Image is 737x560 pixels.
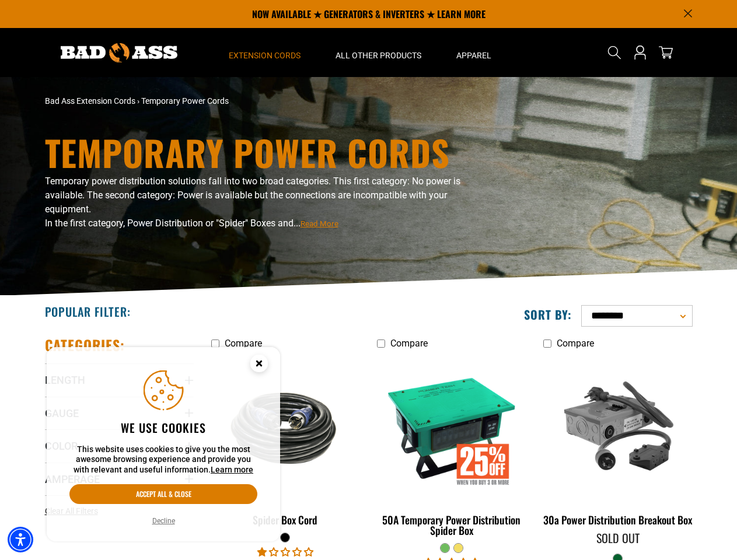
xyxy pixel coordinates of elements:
[45,429,194,462] summary: Color
[543,514,692,525] div: 30a Power Distribution Breakout Box
[238,347,280,383] button: Close this option
[439,28,509,77] summary: Apparel
[45,95,471,107] nav: breadcrumbs
[45,373,85,387] span: Length
[225,338,262,349] span: Compare
[605,43,624,62] summary: Search
[211,465,253,474] a: This website uses cookies to give you the most awesome browsing experience and provide you with r...
[45,176,460,215] span: Temporary power distribution solutions fall into two broad categories. This first category: No po...
[8,527,33,552] div: Accessibility Menu
[45,96,135,106] a: Bad Ass Extension Cords
[456,50,491,61] span: Apparel
[149,515,179,527] button: Decline
[45,363,194,396] summary: Length
[45,505,103,517] a: Clear All Filters
[61,43,177,62] img: Bad Ass Extension Cords
[212,383,359,473] img: black
[141,96,229,106] span: Temporary Power Cords
[45,506,98,516] span: Clear All Filters
[45,397,194,429] summary: Gauge
[377,355,526,542] a: 50A Temporary Power Distribution Spider Box 50A Temporary Power Distribution Spider Box
[45,463,194,495] summary: Amperage
[45,439,78,453] span: Color
[229,50,301,61] span: Extension Cords
[378,360,525,495] img: 50A Temporary Power Distribution Spider Box
[257,547,313,558] span: 1.00 stars
[45,336,125,354] h2: Categories:
[45,135,471,170] h1: Temporary Power Cords
[45,218,338,229] span: In the first category, Power Distribution or "Spider" Boxes and...
[69,444,257,475] p: This website uses cookies to give you the most awesome browsing experience and provide you with r...
[557,338,594,349] span: Compare
[211,514,360,525] div: Spider Box Cord
[301,219,338,228] span: Read More
[631,28,649,77] a: Open this option
[377,514,526,535] div: 50A Temporary Power Distribution Spider Box
[390,338,428,349] span: Compare
[137,96,139,106] span: ›
[211,355,360,532] a: black Spider Box Cord
[69,484,257,504] button: Accept all & close
[524,307,572,322] label: Sort by:
[47,347,280,542] aside: Cookie Consent
[544,360,691,495] img: green
[318,28,439,77] summary: All Other Products
[45,304,131,319] h2: Popular Filter:
[336,50,421,61] span: All Other Products
[543,532,692,544] div: Sold Out
[656,45,675,60] a: cart
[211,28,318,77] summary: Extension Cords
[543,355,692,532] a: green 30a Power Distribution Breakout Box
[45,407,79,420] span: Gauge
[45,473,100,486] span: Amperage
[69,420,257,435] h2: We use cookies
